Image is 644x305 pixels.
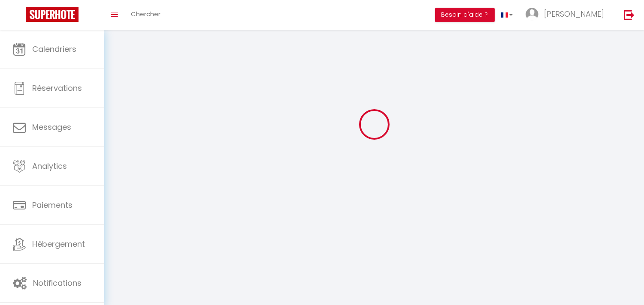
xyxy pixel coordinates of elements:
[131,9,160,18] span: Chercher
[32,200,73,210] span: Paiements
[26,7,79,22] img: Super Booking
[32,239,85,249] span: Hébergement
[32,161,67,171] span: Analytics
[526,8,538,21] img: ...
[7,3,33,29] button: Ouvrir le widget de chat LiveChat
[435,8,495,22] button: Besoin d'aide ?
[32,44,76,54] span: Calendriers
[33,278,82,288] span: Notifications
[32,122,71,132] span: Messages
[32,83,82,93] span: Réservations
[624,9,635,20] img: logout
[544,9,604,19] span: [PERSON_NAME]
